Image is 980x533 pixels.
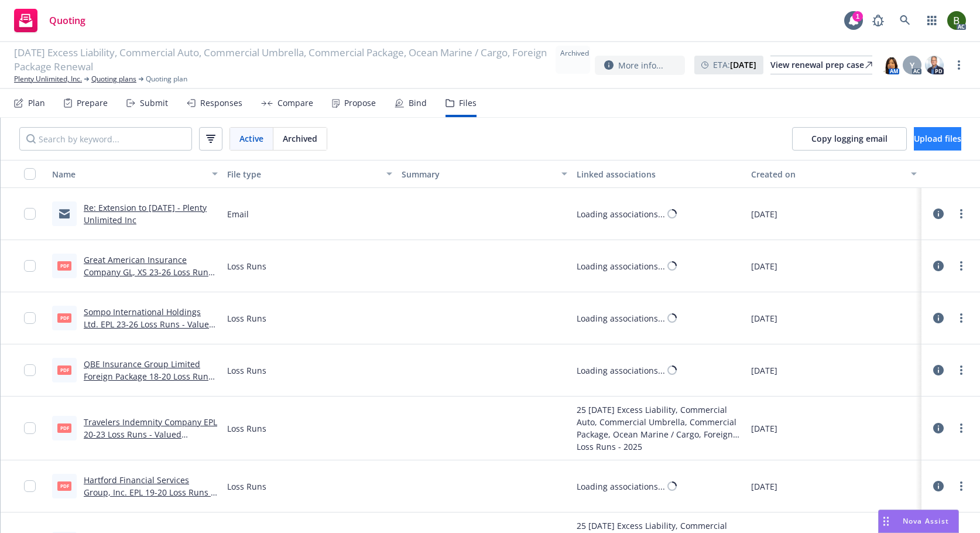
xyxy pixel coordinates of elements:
[283,132,317,145] span: Archived
[49,16,85,25] span: Quoting
[751,364,777,377] span: [DATE]
[24,422,36,434] input: Toggle Row Selected
[730,59,756,70] strong: [DATE]
[227,422,266,435] span: Loss Runs
[24,480,36,492] input: Toggle Row Selected
[227,312,266,324] span: Loss Runs
[954,207,968,221] a: more
[222,160,398,188] button: File type
[577,312,665,324] div: Loading associations...
[618,59,663,71] span: More info...
[751,480,777,493] span: [DATE]
[57,481,71,490] span: pdf
[24,168,36,180] input: Select all
[239,132,263,145] span: Active
[57,365,71,374] span: pdf
[409,98,427,108] div: Bind
[227,480,266,493] span: Loss Runs
[577,440,742,453] div: Loss Runs - 2025
[954,259,968,273] a: more
[954,311,968,325] a: more
[920,9,944,32] a: Switch app
[397,160,572,188] button: Summary
[914,127,961,151] button: Upload files
[227,168,380,180] div: File type
[84,416,217,452] a: Travelers Indemnity Company EPL 20-23 Loss Runs - Valued [DATE].pdf
[577,364,665,377] div: Loading associations...
[713,59,756,71] span: ETA :
[954,363,968,377] a: more
[84,202,207,225] a: Re: Extension to [DATE] - Plenty Unlimited Inc
[52,168,205,180] div: Name
[910,59,914,71] span: Y
[560,48,585,59] span: Archived
[811,133,888,144] span: Copy logging email
[47,160,222,188] button: Name
[880,56,899,74] img: photo
[459,98,477,108] div: Files
[770,56,872,74] div: View renewal prep case
[19,127,192,151] input: Search by keyword...
[577,168,742,180] div: Linked associations
[57,313,71,322] span: pdf
[595,56,685,75] button: More info...
[24,364,36,376] input: Toggle Row Selected
[84,306,214,342] a: Sompo International Holdings Ltd. EPL 23-26 Loss Runs - Valued [DATE].pdf
[14,74,82,84] a: Plenty Unlimited, Inc.
[577,480,665,493] div: Loading associations...
[903,516,949,526] span: Nova Assist
[77,98,108,108] div: Prepare
[947,11,966,30] img: photo
[14,46,551,74] span: [DATE] Excess Liability, Commercial Auto, Commercial Umbrella, Commercial Package, Ocean Marine /...
[751,208,777,220] span: [DATE]
[24,208,36,220] input: Toggle Row Selected
[91,74,136,84] a: Quoting plans
[751,168,904,180] div: Created on
[227,208,249,220] span: Email
[952,58,966,72] a: more
[577,208,665,220] div: Loading associations...
[751,312,777,324] span: [DATE]
[402,168,554,180] div: Summary
[24,312,36,324] input: Toggle Row Selected
[577,260,665,272] div: Loading associations...
[893,9,917,32] a: Search
[344,98,376,108] div: Propose
[746,160,921,188] button: Created on
[878,510,959,533] button: Nova Assist
[227,364,266,377] span: Loss Runs
[852,11,863,22] div: 1
[954,421,968,435] a: more
[866,9,890,32] a: Report a Bug
[792,127,907,151] button: Copy logging email
[914,133,961,144] span: Upload files
[24,260,36,272] input: Toggle Row Selected
[925,56,944,74] img: photo
[200,98,242,108] div: Responses
[84,254,213,290] a: Great American Insurance Company GL, XS 23-26 Loss Runs - Valued [DATE].pdf
[28,98,45,108] div: Plan
[751,422,777,435] span: [DATE]
[572,160,747,188] button: Linked associations
[84,474,214,510] a: Hartford Financial Services Group, Inc. EPL 19-20 Loss Runs - Valued [DATE].pdf
[770,56,872,74] a: View renewal prep case
[954,479,968,493] a: more
[57,261,71,270] span: pdf
[140,98,168,108] div: Submit
[9,4,90,37] a: Quoting
[751,260,777,272] span: [DATE]
[84,358,213,394] a: QBE Insurance Group Limited Foreign Package 18-20 Loss Runs - Valued [DATE].pdf
[277,98,313,108] div: Compare
[227,260,266,272] span: Loss Runs
[879,510,893,532] div: Drag to move
[146,74,187,84] span: Quoting plan
[57,423,71,432] span: pdf
[577,404,742,440] div: 25 [DATE] Excess Liability, Commercial Auto, Commercial Umbrella, Commercial Package, Ocean Marin...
